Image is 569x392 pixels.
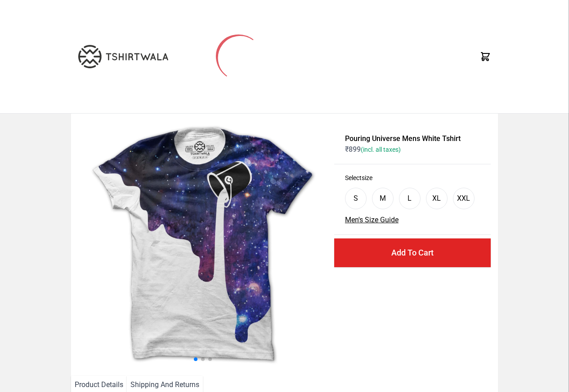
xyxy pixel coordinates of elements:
button: Add To Cart [334,238,491,267]
img: galaxy.jpg [78,121,327,369]
div: S [354,193,358,204]
span: ₹ 899 [345,145,401,154]
div: L [408,193,412,204]
span: (incl. all taxes) [361,146,401,153]
h3: Select size [345,173,480,182]
div: M [380,193,386,204]
div: XXL [457,193,470,204]
h1: Pouring Universe Mens White Tshirt [345,133,480,144]
button: Men's Size Guide [345,215,399,225]
img: TW-LOGO-400-104.png [78,45,168,68]
div: XL [432,193,441,204]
